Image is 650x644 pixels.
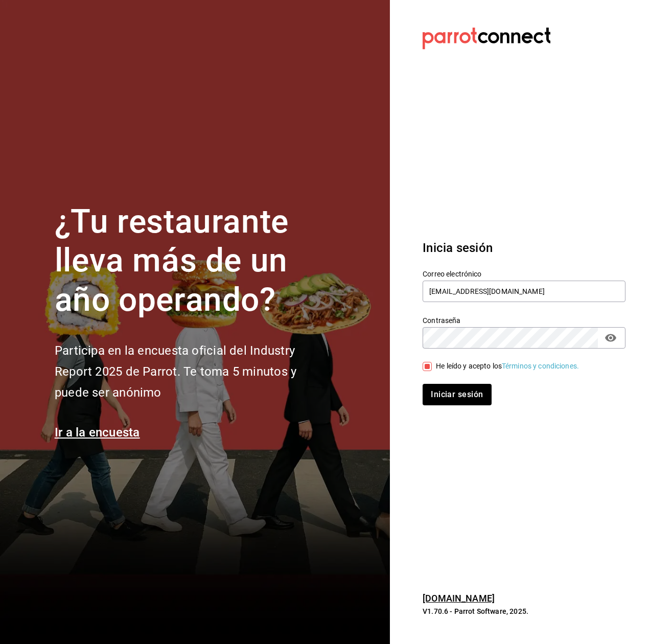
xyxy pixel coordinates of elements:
[436,361,579,372] div: He leído y acepto los
[423,239,625,257] h3: Inicia sesión
[55,202,331,320] h1: ¿Tu restaurante lleva más de un año operando?
[423,606,625,616] p: V1.70.6 - Parrot Software, 2025.
[602,329,619,347] button: passwordField
[423,270,625,277] label: Correo electrónico
[55,425,140,440] a: Ir a la encuesta
[502,362,579,370] a: Términos y condiciones.
[423,281,625,302] input: Ingresa tu correo electrónico
[55,340,331,403] h2: Participa en la encuesta oficial del Industry Report 2025 de Parrot. Te toma 5 minutos y puede se...
[423,593,495,604] a: [DOMAIN_NAME]
[423,316,625,324] label: Contraseña
[423,384,491,405] button: Iniciar sesión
